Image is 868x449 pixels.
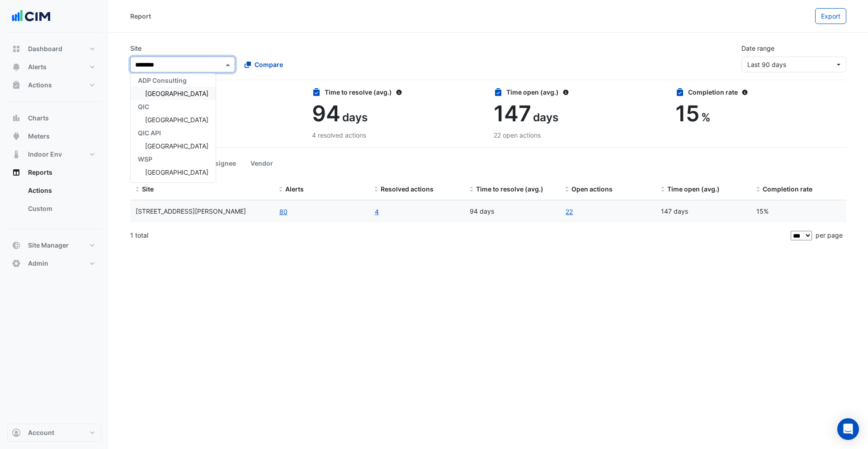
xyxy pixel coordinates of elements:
span: Time open (avg.) [667,185,720,193]
span: Account [28,428,54,437]
button: Actions [7,76,101,94]
span: [GEOGRAPHIC_DATA] [145,142,208,150]
span: % [701,110,711,124]
div: Completion rate [675,87,846,97]
span: Open actions [571,185,613,193]
span: Completion rate [763,185,812,193]
span: Site Manager [28,241,69,250]
span: Alerts [285,185,304,193]
button: Compare [239,57,289,72]
span: [GEOGRAPHIC_DATA] [145,90,208,97]
a: 22 [565,206,573,217]
app-icon: Indoor Env [12,150,21,159]
span: [GEOGRAPHIC_DATA] [145,168,208,176]
button: Site Manager [7,236,101,254]
app-icon: Admin [12,259,21,268]
div: Report [130,11,151,21]
span: 15 [675,100,699,127]
span: Export [821,12,840,20]
span: days [533,110,558,124]
div: 94 days [470,206,554,217]
div: Options List [131,74,216,182]
span: Site [142,185,154,193]
span: Reports [28,168,52,177]
div: 22 open actions [494,130,665,140]
button: Vendor [243,155,280,172]
span: Compare [255,60,283,69]
span: Dashboard [28,44,62,53]
span: Admin [28,259,48,268]
button: Last 90 days [741,57,846,72]
span: QIC [138,103,149,110]
button: Meters [7,127,101,145]
div: Completion (%) = Resolved Actions / (Resolved Actions + Open Actions) [756,184,841,195]
div: Open Intercom Messenger [837,418,859,440]
div: 4 resolved actions [312,130,483,140]
span: per page [816,231,843,239]
span: 147 [494,100,531,127]
span: Resolved actions [381,185,434,193]
app-icon: Site Manager [12,241,21,250]
button: Charts [7,109,101,127]
span: [GEOGRAPHIC_DATA] [145,116,208,124]
app-icon: Actions [12,81,21,90]
button: Indoor Env [7,145,101,163]
a: Actions [21,182,101,200]
span: Time to resolve (avg.) [476,185,543,193]
span: 94 [312,100,340,127]
span: QIC API [138,129,161,137]
span: Actions [28,81,52,90]
app-icon: Reports [12,168,21,177]
div: 147 days [661,206,745,217]
span: Charts [28,114,49,123]
label: Site [130,43,142,53]
button: Alerts [7,58,101,76]
span: days [342,110,368,124]
div: 1 total [130,224,789,247]
button: Dashboard [7,40,101,58]
div: Time open (avg.) [494,87,665,97]
span: 100 Wickham St [136,207,246,215]
button: Reports [7,163,101,182]
label: Date range [741,43,774,53]
app-icon: Meters [12,132,21,141]
img: Company Logo [11,7,52,25]
span: ADP Consulting [138,76,187,84]
span: 24 Jun 25 - 22 Sep 25 [747,61,786,68]
app-icon: Charts [12,114,21,123]
span: Meters [28,132,50,141]
app-icon: Alerts [12,62,21,72]
button: 80 [279,206,288,217]
button: Admin [7,254,101,272]
button: Export [815,8,846,24]
span: Indoor Env [28,150,62,159]
div: Time to resolve (avg.) [312,87,483,97]
app-icon: Dashboard [12,44,21,53]
a: 4 [374,206,379,217]
div: Reports [7,182,101,221]
span: Alerts [28,62,47,72]
button: Assignee [200,155,243,172]
a: Custom [21,200,101,218]
div: 15% [756,206,841,217]
span: WSP [138,155,152,163]
button: Account [7,424,101,442]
